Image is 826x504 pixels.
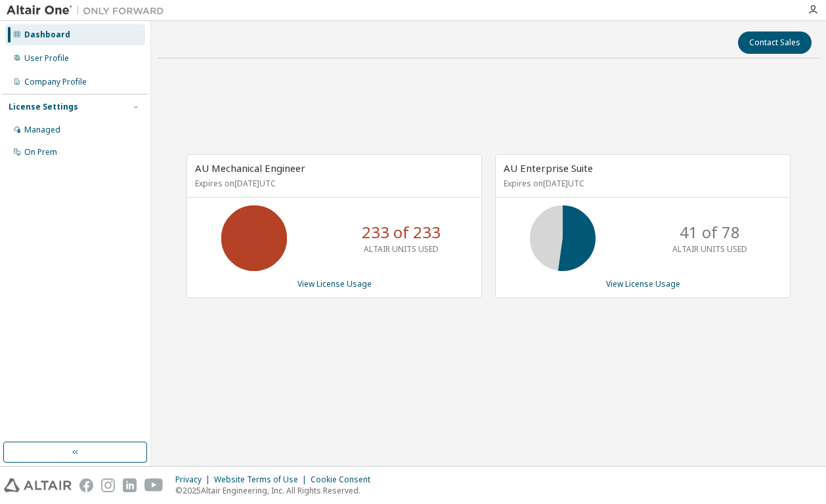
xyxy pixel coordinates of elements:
img: linkedin.svg [123,478,137,492]
a: View License Usage [606,278,680,289]
p: ALTAIR UNITS USED [364,243,439,255]
div: Company Profile [24,77,87,87]
img: youtube.svg [144,478,163,492]
div: Cookie Consent [311,474,378,485]
p: 233 of 233 [362,221,441,243]
div: User Profile [24,53,69,64]
span: AU Enterprise Suite [504,161,593,175]
div: License Settings [9,102,78,112]
div: Managed [24,125,60,135]
button: Contact Sales [738,31,812,54]
div: Website Terms of Use [214,474,311,485]
span: AU Mechanical Engineer [195,161,305,175]
p: ALTAIR UNITS USED [672,243,747,255]
p: © 2025 Altair Engineering, Inc. All Rights Reserved. [175,485,378,496]
img: instagram.svg [101,478,115,492]
a: View License Usage [297,278,372,289]
div: Privacy [175,474,214,485]
p: Expires on [DATE] UTC [195,178,470,189]
img: facebook.svg [79,478,93,492]
p: 41 of 78 [680,221,740,243]
img: Altair One [7,4,171,17]
div: Dashboard [24,30,70,40]
img: altair_logo.svg [4,478,72,492]
p: Expires on [DATE] UTC [504,178,779,189]
div: On Prem [24,147,57,157]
